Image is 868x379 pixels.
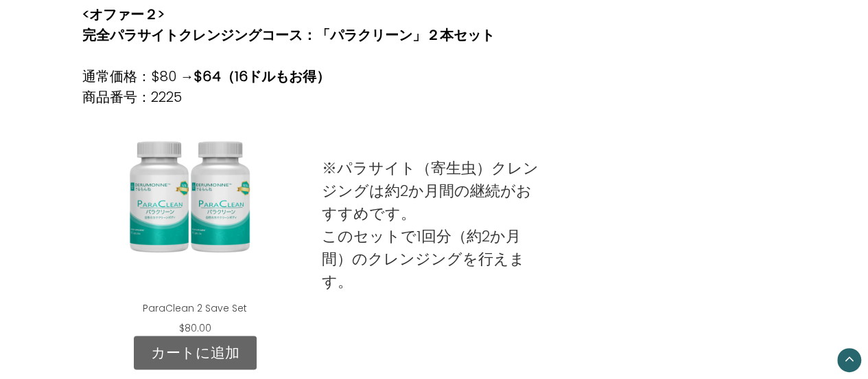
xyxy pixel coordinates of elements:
[193,67,329,86] strong: $64（16ドルもお得）
[82,107,307,336] div: ParaClean 2 Save Set
[171,321,220,336] div: $80.00
[143,301,247,315] a: ParaClean 2 Save Set
[322,157,546,293] p: ※パラサイト（寄生虫）クレンジングは約2か月間の継続がおすすめです。 このセットで1回分（約2か月間）のクレンジングを行えます。
[82,25,494,45] strong: 完全パラサイトクレンジングコース：「パラクリーン」２本セット
[134,336,257,370] a: カートに追加
[82,5,165,24] strong: <オファー２>
[82,66,494,107] p: 通常価格：$80 → 商品番号：2225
